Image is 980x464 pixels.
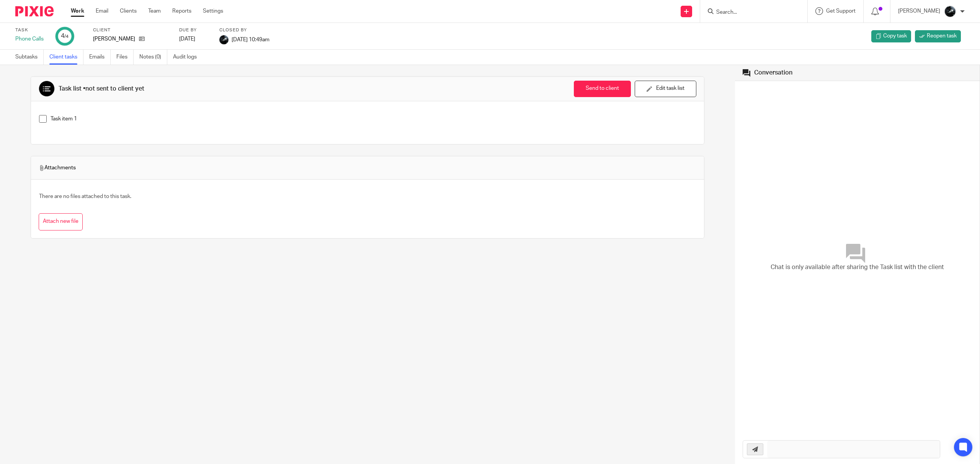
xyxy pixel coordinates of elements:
div: Task list • [59,85,144,93]
button: Attach new file [39,213,83,230]
button: Edit task list [635,81,696,97]
a: Email [96,7,108,15]
a: Subtasks [15,50,44,65]
a: Work [71,7,84,15]
button: Send to client [574,81,631,97]
a: Client tasks [49,50,83,65]
span: Copy task [883,32,907,40]
a: Clients [120,7,137,15]
label: Client [93,27,170,33]
small: /4 [64,34,69,39]
input: Search [715,9,784,16]
a: Reports [172,7,191,15]
a: Team [148,7,161,15]
span: Get Support [826,8,856,14]
div: [DATE] [179,35,210,43]
img: 1000002122.jpg [944,5,956,18]
span: Attachments [39,164,76,172]
p: [PERSON_NAME] [93,35,135,43]
a: Notes (0) [139,50,167,65]
span: Reopen task [927,32,957,40]
label: Task [15,27,46,33]
div: Phone Calls [15,35,46,43]
a: Copy task [871,30,911,42]
label: Closed by [219,27,269,33]
a: Emails [89,50,111,65]
label: Due by [179,27,210,33]
div: 4 [61,32,69,41]
p: [PERSON_NAME] [898,7,940,15]
span: There are no files attached to this task. [39,194,131,199]
img: Pixie [15,6,54,16]
span: [DATE] 10:49am [232,37,269,42]
p: Task item 1 [51,115,696,123]
a: Reopen task [915,30,961,42]
span: not sent to client yet [85,86,144,92]
img: 1000002122.jpg [219,35,229,44]
a: Settings [203,7,223,15]
span: Chat is only available after sharing the Task list with the client [771,263,944,272]
div: Conversation [754,69,792,77]
a: Files [116,50,134,65]
a: Audit logs [173,50,203,65]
